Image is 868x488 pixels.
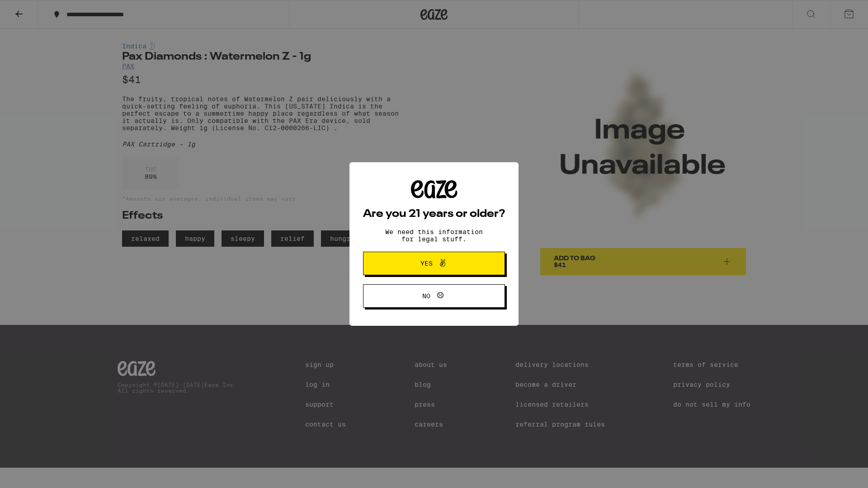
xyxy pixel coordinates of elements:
span: No [422,293,430,299]
span: Yes [420,260,433,267]
h2: Are you 21 years or older? [363,209,505,220]
p: We need this information for legal stuff. [377,228,491,243]
button: No [363,284,505,308]
button: Yes [363,252,505,275]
